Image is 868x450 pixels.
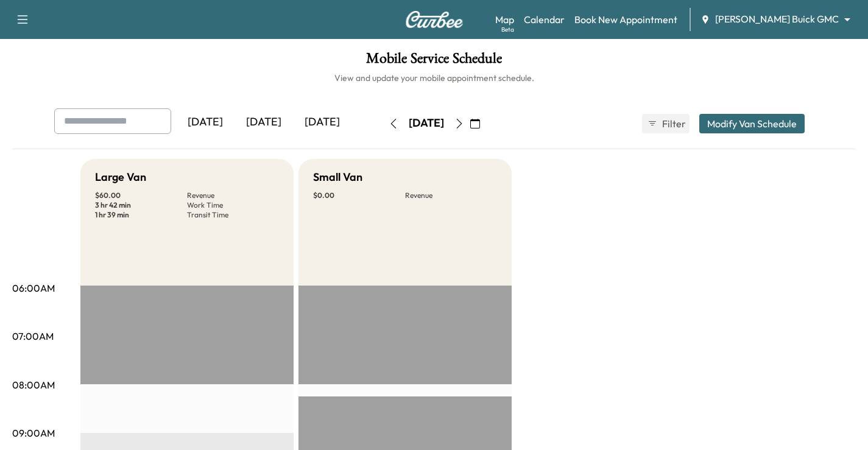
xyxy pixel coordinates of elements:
h1: Mobile Service Schedule [12,51,856,72]
div: [DATE] [235,108,293,136]
p: Work Time [187,200,279,210]
p: 1 hr 39 min [95,210,187,220]
div: Beta [501,25,514,34]
p: 06:00AM [12,281,55,295]
h5: Large Van [95,169,146,186]
p: $ 60.00 [95,191,187,200]
p: 09:00AM [12,426,55,440]
a: Book New Appointment [574,12,677,27]
p: 08:00AM [12,378,55,392]
a: MapBeta [495,12,514,27]
p: 07:00AM [12,329,54,343]
div: [DATE] [176,108,235,136]
p: 3 hr 42 min [95,200,187,210]
button: Filter [642,114,690,133]
p: Transit Time [187,210,279,220]
span: Filter [662,116,684,131]
p: Revenue [405,191,497,200]
button: Modify Van Schedule [699,114,805,133]
h6: View and update your mobile appointment schedule. [12,72,856,84]
p: Revenue [187,191,279,200]
img: Curbee Logo [405,11,464,28]
p: $ 0.00 [313,191,405,200]
h5: Small Van [313,169,362,186]
div: [DATE] [409,116,444,131]
span: [PERSON_NAME] Buick GMC [715,12,839,26]
a: Calendar [524,12,565,27]
div: [DATE] [293,108,351,136]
